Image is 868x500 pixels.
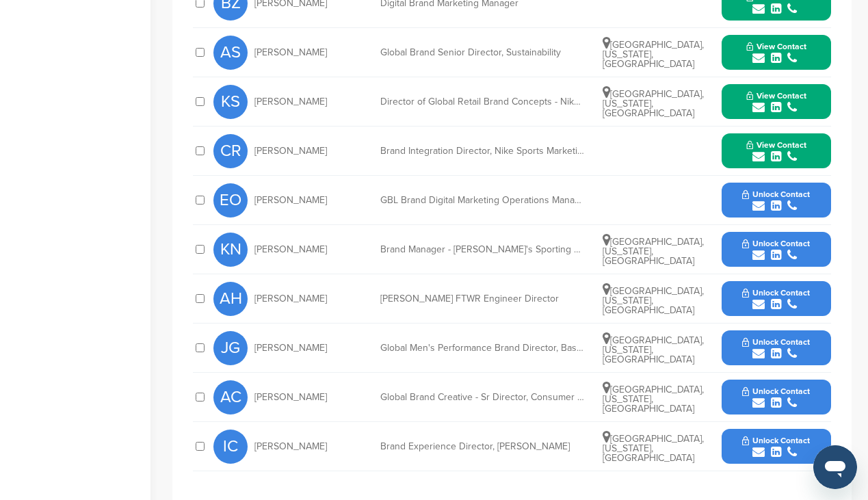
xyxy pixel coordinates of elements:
[254,294,327,304] span: [PERSON_NAME]
[213,233,248,267] span: KN
[380,97,586,107] div: Director of Global Retail Brand Concepts - Nike Unite
[213,134,248,168] span: CR
[380,393,586,402] div: Global Brand Creative - Sr Director, Consumer Direct Studios
[213,430,248,464] span: IC
[380,245,586,254] div: Brand Manager - [PERSON_NAME]'s Sporting Goods CDM Team
[742,386,810,396] span: Unlock Contact
[603,285,704,316] span: [GEOGRAPHIC_DATA], [US_STATE], [GEOGRAPHIC_DATA]
[742,337,810,347] span: Unlock Contact
[254,343,327,353] span: [PERSON_NAME]
[742,436,810,445] span: Unlock Contact
[726,426,826,467] button: Unlock Contact
[726,229,826,270] button: Unlock Contact
[254,442,327,451] span: [PERSON_NAME]
[254,48,327,57] span: [PERSON_NAME]
[603,433,704,464] span: [GEOGRAPHIC_DATA], [US_STATE], [GEOGRAPHIC_DATA]
[213,183,248,218] span: EO
[380,48,586,57] div: Global Brand Senior Director, Sustainability
[603,334,704,365] span: [GEOGRAPHIC_DATA], [US_STATE], [GEOGRAPHIC_DATA]
[726,377,826,418] button: Unlock Contact
[742,288,810,298] span: Unlock Contact
[254,146,327,156] span: [PERSON_NAME]
[730,32,823,73] button: View Contact
[213,331,248,365] span: JG
[213,85,248,119] span: KS
[254,97,327,107] span: [PERSON_NAME]
[726,278,826,319] button: Unlock Contact
[603,39,704,70] span: [GEOGRAPHIC_DATA], [US_STATE], [GEOGRAPHIC_DATA]
[746,140,806,150] span: View Contact
[813,445,857,489] iframe: Button to launch messaging window
[254,393,327,402] span: [PERSON_NAME]
[213,380,248,415] span: AC
[603,88,704,119] span: [GEOGRAPHIC_DATA], [US_STATE], [GEOGRAPHIC_DATA]
[746,42,806,51] span: View Contact
[746,91,806,101] span: View Contact
[726,180,826,221] button: Unlock Contact
[603,384,704,415] span: [GEOGRAPHIC_DATA], [US_STATE], [GEOGRAPHIC_DATA]
[730,131,823,172] button: View Contact
[742,239,810,248] span: Unlock Contact
[380,294,586,304] div: [PERSON_NAME] FTWR Engineer Director
[254,245,327,254] span: [PERSON_NAME]
[380,196,586,205] div: GBL Brand Digital Marketing Operations Manager
[254,196,327,205] span: [PERSON_NAME]
[380,442,586,451] div: Brand Experience Director, [PERSON_NAME]
[603,236,704,267] span: [GEOGRAPHIC_DATA], [US_STATE], [GEOGRAPHIC_DATA]
[213,282,248,316] span: AH
[742,189,810,199] span: Unlock Contact
[726,328,826,369] button: Unlock Contact
[380,146,586,156] div: Brand Integration Director, Nike Sports Marketing
[380,343,586,353] div: Global Men's Performance Brand Director, Basketball
[213,36,248,70] span: AS
[730,81,823,122] button: View Contact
